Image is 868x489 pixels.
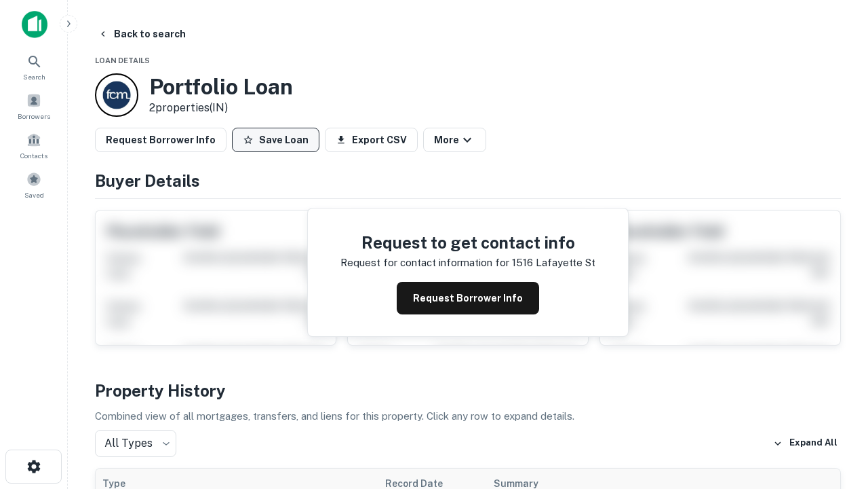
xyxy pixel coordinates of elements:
h4: Buyer Details [95,168,841,193]
span: Contacts [20,150,47,161]
button: Save Loan [232,128,319,152]
button: More [423,128,486,152]
iframe: Chat Widget [800,337,868,402]
button: Expand All [770,433,841,454]
a: Search [4,48,64,85]
span: Loan Details [95,56,150,65]
p: Combined view of all mortgages, transfers, and liens for this property. Click any row to expand d... [95,408,841,424]
h4: Request to get contact info [340,230,595,255]
a: Contacts [4,127,64,164]
a: Saved [4,166,64,203]
button: Request Borrower Info [95,128,226,152]
span: Borrowers [18,111,50,122]
button: Request Borrower Info [397,282,539,314]
button: Export CSV [325,128,418,152]
a: Borrowers [4,88,64,124]
p: 1516 lafayette st [512,255,595,271]
div: All Types [95,430,176,457]
p: 2 properties (IN) [149,100,293,116]
button: Back to search [92,22,191,46]
p: Request for contact information for [340,255,509,271]
span: Search [23,71,45,82]
img: capitalize-icon.png [22,11,47,38]
span: Saved [24,189,44,200]
h3: Portfolio Loan [149,74,293,100]
h4: Property History [95,378,841,403]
